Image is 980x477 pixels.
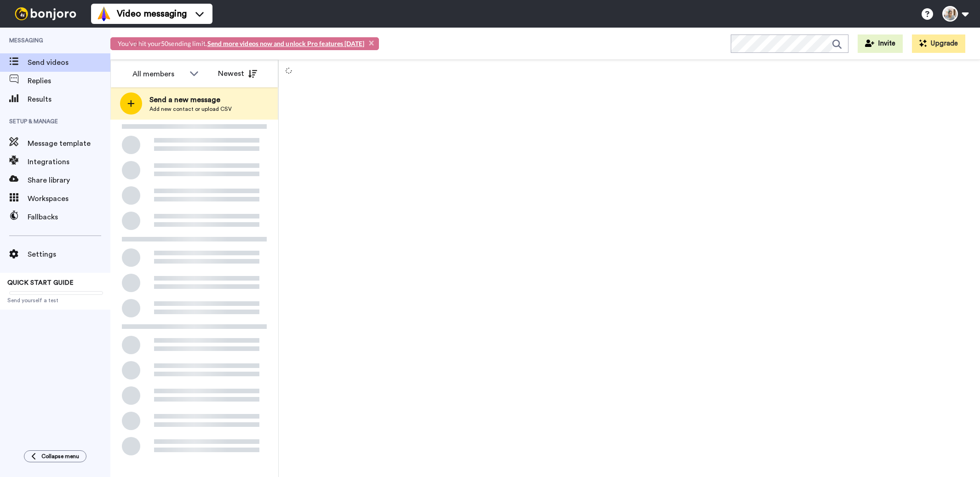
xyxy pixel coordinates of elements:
[24,450,86,462] button: Collapse menu
[369,38,374,48] button: Close
[11,7,80,20] img: bj-logo-header-white.svg
[369,38,374,48] span: ×
[211,64,264,83] button: Newest
[149,94,232,105] span: Send a new message
[7,280,74,286] span: QUICK START GUIDE
[28,138,110,149] span: Message template
[28,175,110,186] span: Share library
[7,297,103,304] span: Send yourself a test
[207,40,365,47] a: Send more videos now and unlock Pro features [DATE]
[41,453,79,460] span: Collapse menu
[28,193,110,204] span: Workspaces
[28,212,110,223] span: Fallbacks
[28,156,110,167] span: Integrations
[28,57,110,68] span: Send videos
[117,7,187,20] span: Video messaging
[118,40,365,47] span: You've hit your 50 sending limit.
[28,75,110,86] span: Replies
[858,34,903,53] button: Invite
[132,69,185,80] div: All members
[28,249,110,260] span: Settings
[912,34,965,53] button: Upgrade
[28,94,110,105] span: Results
[97,6,111,21] img: vm-color.svg
[149,105,232,113] span: Add new contact or upload CSV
